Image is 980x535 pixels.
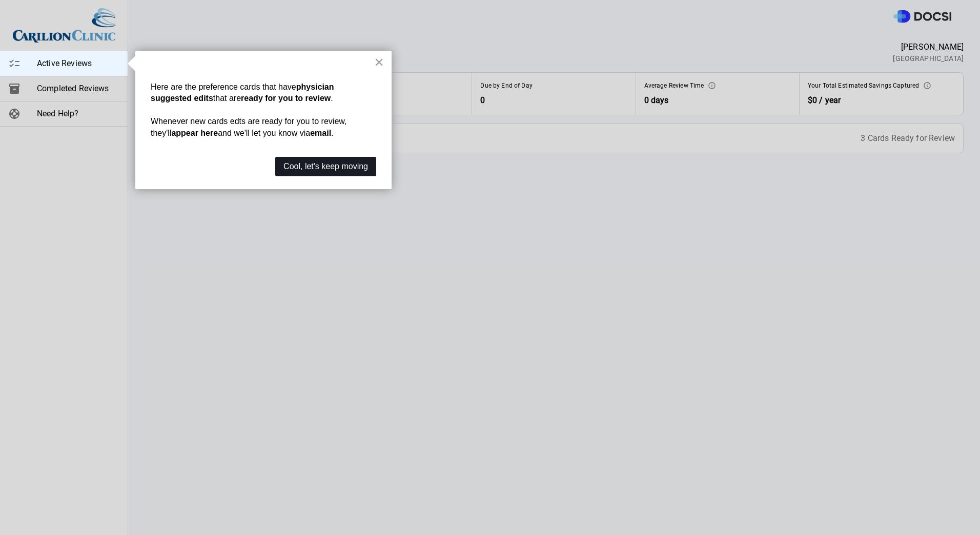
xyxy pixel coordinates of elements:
strong: physician suggested edits [151,83,336,102]
span: . [331,129,333,137]
strong: appear here [171,129,218,137]
span: Active Reviews [37,57,119,70]
strong: email [310,129,331,137]
span: that are [213,94,241,102]
button: Close [374,54,384,70]
span: Here are the preference cards that have [151,83,296,91]
span: . [331,94,333,102]
span: Whenever new cards edts are ready for you to review, they'll [151,117,349,137]
button: Cool, let's keep moving [275,157,376,176]
span: and we'll let you know via [218,129,310,137]
strong: ready for you to review [241,94,331,102]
